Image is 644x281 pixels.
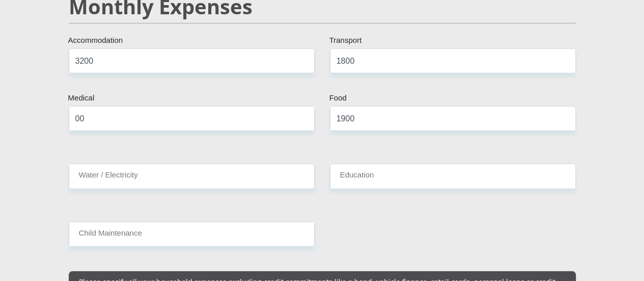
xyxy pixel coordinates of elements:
[330,164,576,189] input: Expenses - Education
[330,48,576,73] input: Expenses - Transport
[69,48,315,73] input: Expenses - Accommodation
[69,222,315,247] input: Expenses - Child Maintenance
[330,106,576,131] input: Expenses - Food
[69,106,315,131] input: Expenses - Medical
[69,164,315,189] input: Expenses - Water/Electricity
